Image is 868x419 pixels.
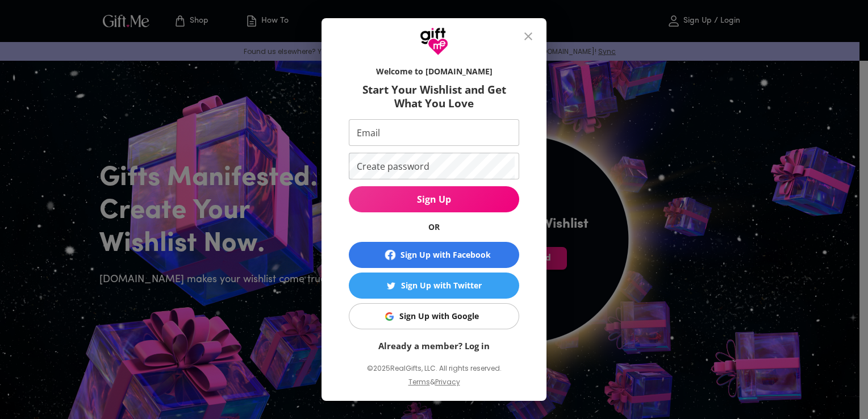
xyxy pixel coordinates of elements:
h6: Welcome to [DOMAIN_NAME] [349,66,519,77]
button: close [515,23,542,50]
div: Sign Up with Facebook [400,249,491,261]
span: Sign Up [349,193,519,206]
button: Sign Up [349,186,519,212]
img: GiftMe Logo [420,27,448,56]
img: Sign Up with Google [385,312,394,321]
p: © 2025 RealGifts, LLC. All rights reserved. [349,361,519,376]
div: Sign Up with Twitter [401,279,482,292]
img: Sign Up with Twitter [387,282,395,290]
button: Sign Up with TwitterSign Up with Twitter [349,273,519,299]
a: Already a member? Log in [378,340,490,351]
a: Privacy [435,377,460,387]
button: Sign Up with GoogleSign Up with Google [349,303,519,329]
h6: Start Your Wishlist and Get What You Love [349,83,519,110]
button: Sign Up with Facebook [349,242,519,268]
p: & [430,376,435,397]
h6: OR [349,221,519,233]
a: Terms [408,377,430,387]
div: Sign Up with Google [399,310,479,322]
